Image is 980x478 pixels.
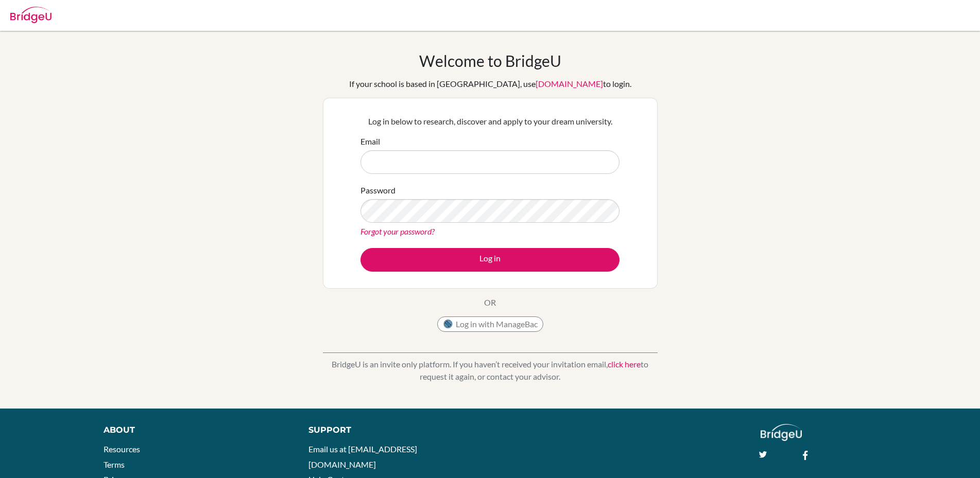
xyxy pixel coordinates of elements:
[308,424,478,436] div: Support
[104,424,285,436] div: About
[104,459,125,469] a: Terms
[360,248,620,272] button: Log in
[419,51,561,70] h1: Welcome to BridgeU
[104,444,140,454] a: Resources
[308,444,417,469] a: Email us at [EMAIL_ADDRESS][DOMAIN_NAME]
[484,296,496,309] p: OR
[360,135,380,148] label: Email
[349,78,631,90] div: If your school is based in [GEOGRAPHIC_DATA], use to login.
[360,184,396,197] label: Password
[437,316,543,332] button: Log in with ManageBac
[323,358,658,383] p: BridgeU is an invite only platform. If you haven’t received your invitation email, to request it ...
[360,115,620,128] p: Log in below to research, discover and apply to your dream university.
[761,424,802,441] img: logo_white@2x-f4f0deed5e89b7ecb1c2cc34c3e3d731f90f0f143d5ea2071677605dd97b5244.png
[608,359,641,369] a: click here
[360,226,435,236] a: Forgot your password?
[536,79,603,88] a: [DOMAIN_NAME]
[10,7,51,23] img: Bridge-U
